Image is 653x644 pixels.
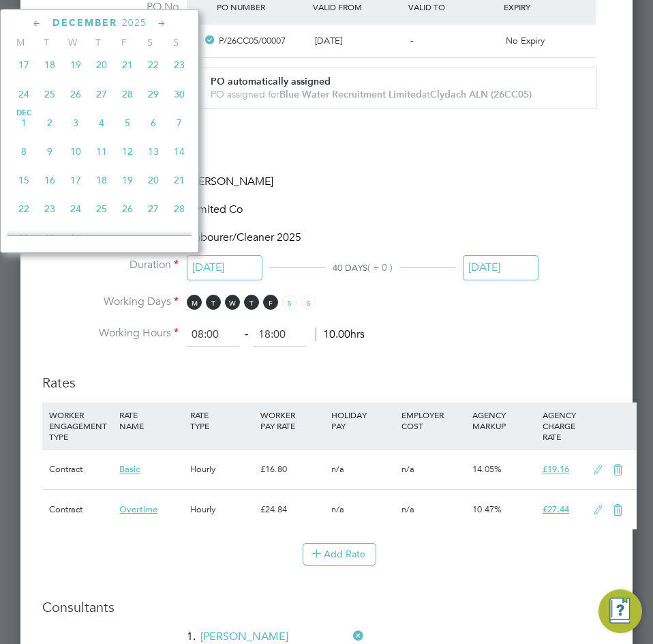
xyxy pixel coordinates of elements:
[111,36,137,48] span: F
[398,402,468,438] div: EMPLOYER COST
[42,295,179,309] label: Working Days
[189,231,301,244] span: Labourer/Cleaner 2025
[257,450,327,489] div: £16.80
[187,402,257,438] div: RATE TYPE
[333,262,367,274] span: 40 DAYS
[42,258,179,272] label: Duration
[33,36,59,48] span: T
[163,36,189,48] span: S
[187,490,257,529] div: Hourly
[328,402,398,438] div: HOLIDAY PAY
[37,81,63,107] span: 25
[42,326,179,340] label: Working Hours
[187,295,202,310] span: M
[37,167,63,193] span: 16
[11,52,37,78] span: 17
[166,81,192,107] span: 30
[46,402,116,449] div: WORKER ENGAGEMENT TYPE
[37,225,63,251] span: 30
[301,295,316,310] span: S
[401,463,414,475] span: n/a
[115,52,140,78] span: 21
[166,138,192,164] span: 14
[469,402,539,438] div: AGENCY MARKUP
[115,196,140,222] span: 26
[59,36,85,48] span: W
[63,52,89,78] span: 19
[119,503,157,515] span: Overtime
[211,88,590,101] div: PO assigned for at
[309,30,405,53] div: [DATE]
[11,225,37,251] span: 29
[42,598,637,616] h3: Consultants
[598,589,642,633] button: Engage Resource Center
[115,167,140,193] span: 19
[189,175,273,189] span: [PERSON_NAME]
[115,110,140,136] span: 5
[37,110,63,136] span: 2
[119,463,140,475] span: Basic
[401,503,414,515] span: n/a
[137,36,163,48] span: S
[42,360,637,392] h3: Rates
[257,402,327,438] div: WORKER PAY RATE
[254,323,306,347] input: 17:00
[244,295,259,310] span: T
[206,295,221,310] span: T
[187,255,262,280] input: Select one
[89,52,115,78] span: 20
[37,138,63,164] span: 9
[543,503,569,515] span: £27.44
[282,295,297,310] span: S
[140,138,166,164] span: 13
[46,490,116,529] div: Contract
[331,463,344,475] span: n/a
[63,196,89,222] span: 24
[405,30,500,53] div: -
[85,36,111,48] span: T
[463,255,538,280] input: Select one
[211,76,331,87] b: PO automatically assigned
[140,196,166,222] span: 27
[89,167,115,193] span: 18
[367,261,393,274] span: ( + 0 )
[543,463,569,475] span: £19.16
[189,203,243,216] span: Limited Co
[187,323,239,347] input: 08:00
[472,503,502,515] span: 10.47%
[115,81,140,107] span: 28
[11,167,37,193] span: 15
[140,110,166,136] span: 6
[187,450,257,489] div: Hourly
[242,327,251,341] span: ‐
[122,17,147,29] span: 2025
[11,110,37,117] span: Dec
[37,196,63,222] span: 23
[166,110,192,136] span: 7
[37,52,63,78] span: 18
[89,196,115,222] span: 25
[303,543,376,565] button: Add Rate
[63,138,89,164] span: 10
[42,132,637,160] h3: Worker
[166,196,192,222] span: 28
[140,52,166,78] span: 22
[11,81,37,107] span: 24
[225,295,240,310] span: W
[316,327,365,341] span: 10.00hrs
[257,490,327,529] div: £24.84
[166,167,192,193] span: 21
[11,196,37,222] span: 22
[140,81,166,107] span: 29
[7,36,33,48] span: M
[500,30,596,53] div: No Expiry
[89,81,115,107] span: 27
[52,17,117,29] span: December
[140,167,166,193] span: 20
[63,81,89,107] span: 26
[63,225,89,251] span: 31
[213,30,309,53] div: P/26CC05/00007
[115,138,140,164] span: 12
[63,110,89,136] span: 3
[89,138,115,164] span: 11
